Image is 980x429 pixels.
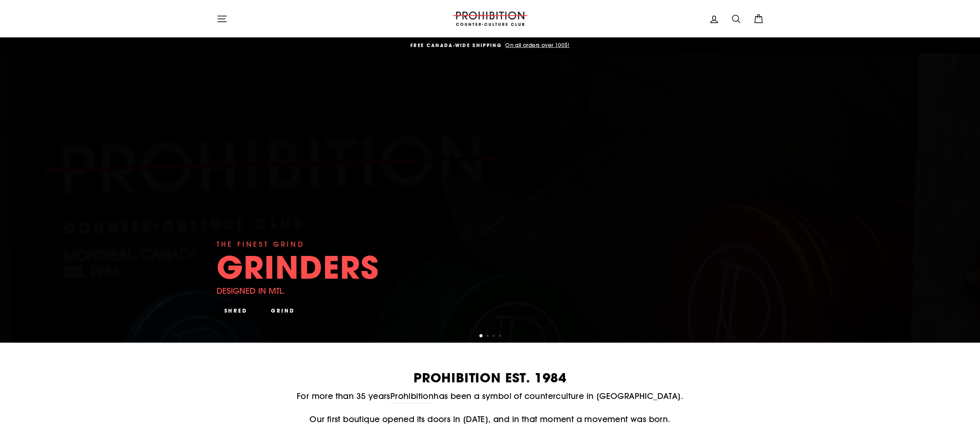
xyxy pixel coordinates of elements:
span: FREE CANADA-WIDE SHIPPING [410,42,502,49]
button: 1 [479,334,483,338]
h2: PROHIBITION EST. 1984 [217,372,764,384]
img: PROHIBITION COUNTER-CULTURE CLUB [452,12,529,26]
div: DESIGNED IN MTL. [217,284,286,297]
div: GRINDERS [217,252,379,283]
button: 2 [486,335,490,338]
a: SHRED [217,303,256,318]
a: GRIND [263,303,303,318]
button: 4 [499,335,503,338]
p: Our first boutique opened its doors in [DATE], and in that moment a movement was born. [217,413,764,426]
span: On all orders over 100$! [503,42,570,49]
a: Prohibition [390,390,434,403]
a: FREE CANADA-WIDE SHIPPING On all orders over 100$! [219,41,762,50]
button: 3 [493,335,496,338]
div: THE FINEST GRIND [217,239,305,250]
p: For more than 35 years has been a symbol of counterculture in [GEOGRAPHIC_DATA]. [217,390,764,403]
